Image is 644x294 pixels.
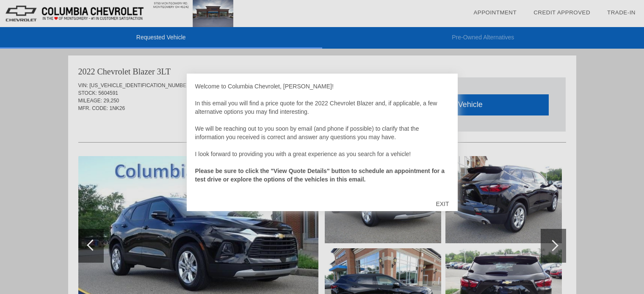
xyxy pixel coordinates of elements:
[473,9,517,16] a: Appointment
[195,82,449,192] div: Welcome to Columbia Chevrolet, [PERSON_NAME]! In this email you will find a price quote for the 2...
[533,9,590,16] a: Credit Approved
[195,168,445,183] strong: Please be sure to click the "View Quote Details" button to schedule an appointment for a test dri...
[607,9,636,16] a: Trade-In
[427,191,457,217] div: EXIT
